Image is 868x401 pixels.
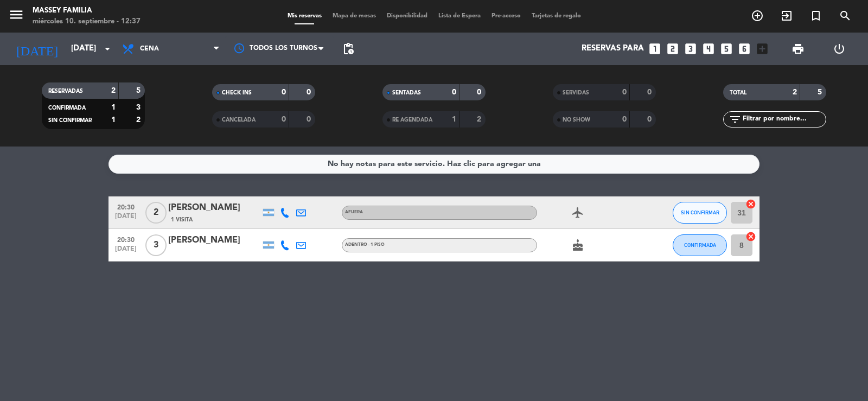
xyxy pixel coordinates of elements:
[571,206,584,219] i: airplanemode_active
[48,118,92,123] span: SIN CONFIRMAR
[112,213,139,225] span: [DATE]
[563,90,589,96] span: SERVIDAS
[345,243,385,247] span: Adentro - 1 Piso
[793,88,797,96] strong: 2
[282,13,327,19] span: Mis reservas
[282,116,286,123] strong: 0
[222,90,252,96] span: CHECK INS
[745,199,756,209] i: cancel
[622,116,627,123] strong: 0
[111,104,116,111] strong: 1
[486,13,526,19] span: Pre-acceso
[745,231,756,242] i: cancel
[833,42,846,55] i: power_settings_new
[8,7,24,27] button: menu
[381,13,433,19] span: Disponibilidad
[136,104,143,111] strong: 3
[307,88,313,96] strong: 0
[701,42,716,56] i: looks_4
[647,116,654,123] strong: 0
[392,90,421,96] span: SENTADAS
[433,13,486,19] span: Lista de Espera
[755,42,769,56] i: add_box
[168,233,260,247] div: [PERSON_NAME]
[136,116,143,124] strong: 2
[33,5,141,16] div: MASSEY FAMILIA
[8,37,66,61] i: [DATE]
[684,242,716,248] span: CONFIRMADA
[673,234,727,256] button: CONFIRMADA
[392,117,432,123] span: RE AGENDADA
[730,90,746,96] span: TOTAL
[742,113,826,125] input: Filtrar por nombre...
[673,202,727,224] button: SIN CONFIRMAR
[327,13,381,19] span: Mapa de mesas
[648,42,662,56] i: looks_one
[282,88,286,96] strong: 0
[8,7,24,23] i: menu
[48,105,86,111] span: CONFIRMADA
[168,201,260,215] div: [PERSON_NAME]
[111,87,116,94] strong: 2
[48,88,83,94] span: RESERVADAS
[112,245,139,258] span: [DATE]
[719,42,733,56] i: looks_5
[526,13,586,19] span: Tarjetas de regalo
[452,116,456,123] strong: 1
[622,88,627,96] strong: 0
[751,9,764,22] i: add_circle_outline
[818,88,824,96] strong: 5
[729,113,742,126] i: filter_list
[684,42,698,56] i: looks_3
[112,200,139,213] span: 20:30
[33,16,141,27] div: miércoles 10. septiembre - 12:37
[582,44,644,54] span: Reservas para
[112,233,139,245] span: 20:30
[222,117,256,123] span: CANCELADA
[452,88,456,96] strong: 0
[477,116,483,123] strong: 2
[145,202,167,224] span: 2
[647,88,654,96] strong: 0
[136,87,143,94] strong: 5
[345,210,363,214] span: Afuera
[307,116,313,123] strong: 0
[477,88,483,96] strong: 0
[780,9,793,22] i: exit_to_app
[563,117,590,123] span: NO SHOW
[171,215,193,224] span: 1 Visita
[792,42,805,55] span: print
[666,42,680,56] i: looks_two
[342,42,355,55] span: pending_actions
[140,45,159,53] span: Cena
[328,158,541,170] div: No hay notas para este servicio. Haz clic para agregar una
[145,234,167,256] span: 3
[809,9,822,22] i: turned_in_not
[737,42,751,56] i: looks_6
[681,209,719,215] span: SIN CONFIRMAR
[101,42,114,55] i: arrow_drop_down
[819,33,860,65] div: LOG OUT
[571,239,584,252] i: cake
[111,116,116,124] strong: 1
[839,9,852,22] i: search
